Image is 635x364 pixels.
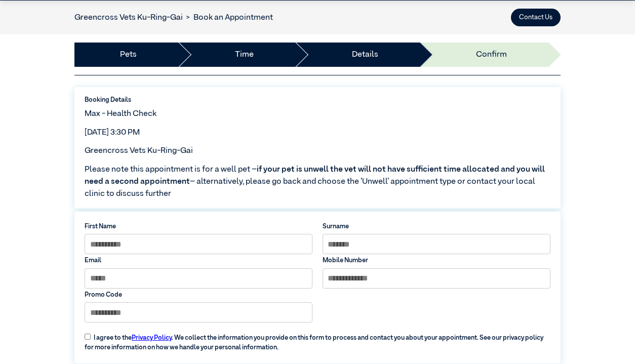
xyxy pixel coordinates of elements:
label: Mobile Number [323,256,550,265]
li: Book an Appointment [183,12,273,24]
span: Please note this appointment is for a well pet – – alternatively, please go back and choose the ‘... [85,164,550,200]
span: Max - Health Check [85,110,156,118]
span: [DATE] 3:30 PM [85,129,140,137]
nav: breadcrumb [74,12,273,24]
label: I agree to the . We collect the information you provide on this form to process and contact you a... [80,327,555,352]
label: First Name [85,222,312,231]
label: Surname [323,222,550,231]
label: Booking Details [85,95,550,105]
a: Details [352,49,378,61]
a: Greencross Vets Ku-Ring-Gai [74,14,183,22]
span: Greencross Vets Ku-Ring-Gai [85,147,193,155]
a: Privacy Policy [132,335,172,341]
a: Time [235,49,254,61]
label: Email [85,256,312,265]
label: Promo Code [85,290,312,300]
span: if your pet is unwell the vet will not have sufficient time allocated and you will need a second ... [85,166,545,186]
a: Pets [120,49,137,61]
input: I agree to thePrivacy Policy. We collect the information you provide on this form to process and ... [85,334,91,340]
button: Contact Us [511,9,561,26]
